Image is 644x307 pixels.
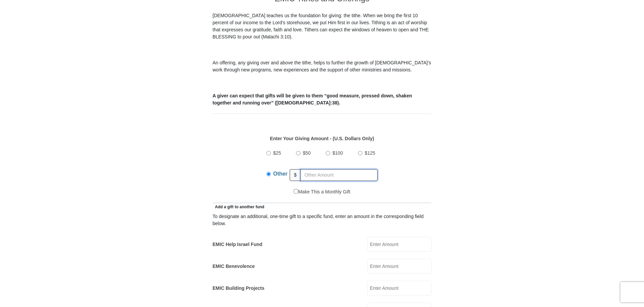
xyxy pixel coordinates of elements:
input: Enter Amount [367,281,431,296]
label: EMIC Benevolence [213,263,255,270]
span: $ [290,169,301,181]
span: $125 [365,150,375,156]
span: $25 [273,150,281,156]
label: Make This a Monthly Gift [294,188,350,195]
b: A giver can expect that gifts will be given to them “good measure, pressed down, shaken together ... [213,93,412,105]
div: To designate an additional, one-time gift to a specific fund, enter an amount in the correspondin... [213,213,431,227]
strong: Enter Your Giving Amount - (U.S. Dollars Only) [270,136,374,141]
label: EMIC Help Israel Fund [213,241,262,248]
span: $100 [332,150,343,156]
p: [DEMOGRAPHIC_DATA] teaches us the foundation for giving: the tithe. When we bring the first 10 pe... [213,12,431,40]
span: Other [273,171,288,177]
input: Make This a Monthly Gift [294,189,298,193]
span: Add a gift to another fund [213,205,264,209]
input: Enter Amount [367,259,431,274]
span: $50 [303,150,311,156]
label: EMIC Building Projects [213,285,264,292]
input: Other Amount [300,169,378,181]
p: An offering, any giving over and above the tithe, helps to further the growth of [DEMOGRAPHIC_DAT... [213,59,431,73]
input: Enter Amount [367,237,431,252]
